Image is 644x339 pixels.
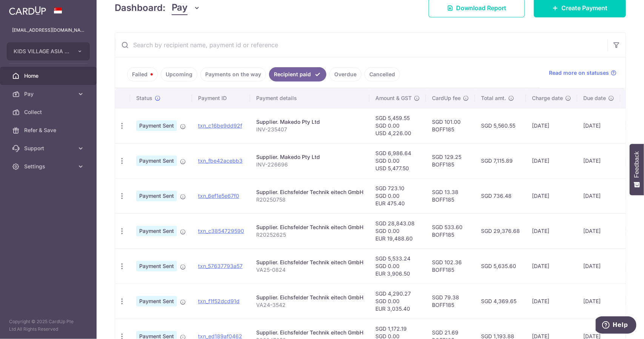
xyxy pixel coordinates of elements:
div: Supplier. Eichsfelder Technik eitech GmbH [256,223,363,231]
input: Search by recipient name, payment id or reference [115,33,607,57]
span: Due date [583,94,606,102]
a: Cancelled [364,67,400,82]
p: INV-235407 [256,126,363,133]
td: SGD 736.48 [475,178,526,213]
p: VA24-3542 [256,301,363,309]
a: txn_6ef1e5e67f0 [198,193,239,199]
td: [DATE] [577,178,620,213]
span: Pay [172,1,188,15]
span: Feedback [633,151,640,178]
span: KIDS VILLAGE ASIA PTE. LTD. [14,48,69,55]
td: [DATE] [577,284,620,319]
span: Pay [24,90,74,98]
div: Supplier. Eichsfelder Technik eitech GmbH [256,294,363,301]
td: SGD 6,986.64 SGD 0.00 USD 5,477.50 [369,143,426,178]
p: R20250758 [256,196,363,203]
td: SGD 4,290.27 SGD 0.00 EUR 3,035.40 [369,284,426,319]
td: SGD 79.38 BOFF185 [426,284,475,319]
span: Create Payment [561,3,607,12]
td: [DATE] [526,143,577,178]
a: txn_57637793a57 [198,263,243,269]
div: Supplier. Makedo Pty Ltd [256,118,363,126]
p: [EMAIL_ADDRESS][DOMAIN_NAME] [12,26,85,34]
span: Home [24,72,74,80]
td: [DATE] [526,248,577,284]
td: SGD 28,843.08 SGD 0.00 EUR 19,488.60 [369,213,426,248]
span: Status [136,94,152,102]
span: Refer & Save [24,126,74,134]
span: Payment Sent [136,156,177,166]
div: Supplier. Eichsfelder Technik eitech GmbH [256,259,363,266]
div: Supplier. Eichsfelder Technik eitech GmbH [256,188,363,196]
a: txn_f1f52dcd91d [198,298,240,304]
td: SGD 5,635.60 [475,248,526,284]
td: SGD 29,376.68 [475,213,526,248]
td: [DATE] [526,284,577,319]
a: txn_c3854729590 [198,228,244,234]
iframe: Opens a widget where you can find more information [596,316,636,335]
span: Amount & GST [375,94,412,102]
div: Supplier. Eichsfelder Technik eitech GmbH [256,329,363,336]
a: Upcoming [161,67,197,82]
button: Pay [172,1,201,15]
td: SGD 13.38 BOFF185 [426,178,475,213]
td: SGD 102.36 BOFF185 [426,248,475,284]
td: [DATE] [577,248,620,284]
td: [DATE] [577,213,620,248]
img: Bank Card [622,156,638,165]
td: SGD 101.00 BOFF185 [426,108,475,143]
span: Payment Sent [136,226,177,236]
img: CardUp [9,6,46,15]
span: Payment Sent [136,261,177,271]
p: VA25-0824 [256,266,363,274]
a: txn_fbe42acebb3 [198,157,243,164]
span: Settings [24,163,74,170]
td: SGD 7,115.89 [475,143,526,178]
p: R20252625 [256,231,363,239]
a: txn_c16be9dd92f [198,122,242,129]
span: Download Report [456,3,506,12]
a: Overdue [329,67,361,82]
span: Payment Sent [136,120,177,131]
td: SGD 4,369.65 [475,284,526,319]
img: Bank Card [622,262,638,271]
h4: Dashboard: [115,1,166,15]
th: Payment details [250,88,369,108]
td: SGD 5,533.24 SGD 0.00 EUR 3,906.50 [369,248,426,284]
span: Support [24,145,74,152]
a: Read more on statuses [549,69,616,77]
td: SGD 723.10 SGD 0.00 EUR 475.40 [369,178,426,213]
td: SGD 5,459.55 SGD 0.00 USD 4,226.00 [369,108,426,143]
span: Payment Sent [136,191,177,201]
img: Bank Card [622,121,638,130]
a: Payments on the way [200,67,266,82]
button: Feedback - Show survey [630,144,644,195]
td: [DATE] [577,143,620,178]
a: Recipient paid [269,67,326,82]
div: Supplier. Makedo Pty Ltd [256,153,363,161]
td: [DATE] [577,108,620,143]
button: KIDS VILLAGE ASIA PTE. LTD. [7,42,90,60]
a: Failed [127,67,158,82]
td: [DATE] [526,213,577,248]
img: Bank Card [622,191,638,200]
td: SGD 5,560.55 [475,108,526,143]
td: SGD 129.25 BOFF185 [426,143,475,178]
img: Bank Card [622,227,638,236]
td: [DATE] [526,108,577,143]
p: INV-226696 [256,161,363,168]
span: Read more on statuses [549,69,609,77]
span: Total amt. [481,94,506,102]
td: SGD 533.60 BOFF185 [426,213,475,248]
span: Charge date [532,94,563,102]
th: Payment ID [192,88,250,108]
span: Collect [24,108,74,116]
span: CardUp fee [432,94,461,102]
span: Payment Sent [136,296,177,307]
td: [DATE] [526,178,577,213]
img: Bank Card [622,297,638,306]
